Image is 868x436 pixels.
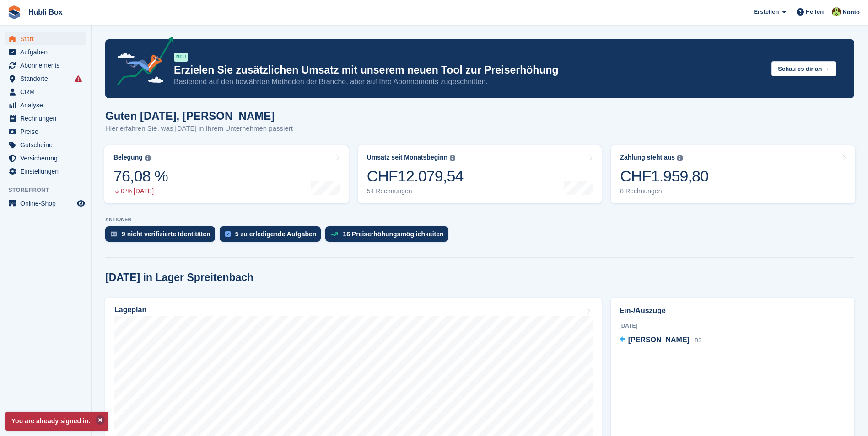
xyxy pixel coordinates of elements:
a: 5 zu erledigende Aufgaben [220,226,326,246]
div: 54 Rechnungen [367,187,464,195]
div: CHF12.079,54 [367,167,464,186]
a: menu [5,165,86,178]
img: stora-icon-8386f47178a22dfd0bd8f6a31ec36ba5ce8667c1dd55bd0f319d3a0aa187defe.svg [7,5,21,19]
a: menu [5,59,86,72]
a: Vorschau-Shop [75,198,86,209]
div: 5 zu erledigende Aufgaben [235,230,317,238]
div: Zahlung steht aus [620,154,675,161]
span: [PERSON_NAME] [628,336,690,344]
span: Analyse [20,99,75,112]
a: 16 Preiserhöhungsmöglichkeiten [325,226,453,246]
i: Es sind Fehler bei der Synchronisierung von Smart-Einträgen aufgetreten [75,75,82,82]
span: Konto [842,8,860,17]
div: 16 Preiserhöhungsmöglichkeiten [343,230,443,238]
div: 0 % [DATE] [113,187,168,195]
img: icon-info-grey-7440780725fd019a000dd9b08b2336e03edf1995a4989e88bcd33f0948082b44.svg [145,155,151,161]
a: Zahlung steht aus CHF1.959,80 8 Rechnungen [611,145,855,203]
a: menu [5,152,86,165]
div: 9 nicht verifizierte Identitäten [122,230,210,238]
p: AKTIONEN [105,217,854,223]
span: Helfen [806,7,824,16]
a: menu [5,46,86,58]
a: menu [5,112,86,125]
h1: Guten [DATE], [PERSON_NAME] [105,110,293,122]
span: Rechnungen [20,112,75,125]
a: menu [5,32,86,45]
button: Schau es dir an → [771,61,836,76]
span: Aufgaben [20,46,75,58]
h2: [DATE] in Lager Spreitenbach [105,271,253,284]
span: Versicherung [20,152,75,165]
div: [DATE] [620,322,846,330]
span: Online-Shop [20,197,75,210]
a: menu [5,85,86,98]
a: menu [5,99,86,112]
div: CHF1.959,80 [620,167,708,186]
h2: Lageplan [114,306,146,314]
span: Standorte [20,72,75,85]
a: 9 nicht verifizierte Identitäten [105,226,220,246]
img: Luca Space4you [832,7,841,16]
img: icon-info-grey-7440780725fd019a000dd9b08b2336e03edf1995a4989e88bcd33f0948082b44.svg [450,155,455,161]
a: Speisekarte [5,197,86,210]
img: verify_identity-adf6edd0f0f0b5bbfe63781bf79b02c33cf7c696d77639b501bdc392416b5a36.svg [111,231,117,237]
span: B3 [695,337,701,344]
div: 8 Rechnungen [620,187,708,195]
div: NEU [174,53,188,62]
p: Basierend auf den bewährten Methoden der Branche, aber auf Ihre Abonnements zugeschnitten. [174,77,764,87]
img: task-75834270c22a3079a89374b754ae025e5fb1db73e45f91037f5363f120a921f8.svg [225,231,231,237]
a: Hubli Box [25,5,66,20]
span: Preise [20,125,75,138]
a: menu [5,125,86,138]
div: Belegung [113,154,143,161]
span: Storefront [8,186,91,195]
p: Erzielen Sie zusätzlichen Umsatz mit unserem neuen Tool zur Preiserhöhung [174,64,764,77]
span: CRM [20,85,75,98]
a: Belegung 76,08 % 0 % [DATE] [104,145,349,203]
span: Abonnements [20,59,75,72]
span: Gutscheine [20,138,75,151]
a: menu [5,138,86,151]
img: price_increase_opportunities-93ffe204e8149a01c8c9dc8f82e8f89637d9d84a8eef4429ea346261dce0b2c0.svg [331,232,338,236]
p: You are already signed in. [5,412,108,431]
span: Start [20,32,75,45]
a: Umsatz seit Monatsbeginn CHF12.079,54 54 Rechnungen [358,145,602,203]
a: [PERSON_NAME] B3 [620,335,701,346]
img: price-adjustments-announcement-icon-8257ccfd72463d97f412b2fc003d46551f7dbcb40ab6d574587a9cd5c0d94... [109,37,173,89]
p: Hier erfahren Sie, was [DATE] in Ihrem Unternehmen passiert [105,123,293,134]
h2: Ein-/Auszüge [620,305,846,316]
a: menu [5,72,86,85]
div: Umsatz seit Monatsbeginn [367,154,448,161]
img: icon-info-grey-7440780725fd019a000dd9b08b2336e03edf1995a4989e88bcd33f0948082b44.svg [677,155,683,161]
span: Erstellen [754,7,779,16]
span: Einstellungen [20,165,75,178]
div: 76,08 % [113,167,168,186]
